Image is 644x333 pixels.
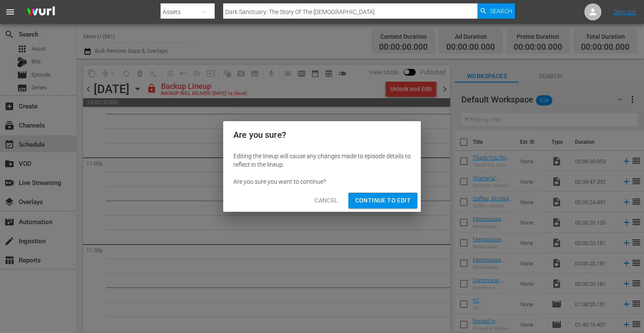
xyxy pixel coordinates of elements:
[233,177,411,186] div: Are you sure you want to continue?
[614,9,636,15] a: Sign Out
[490,3,512,19] span: Search
[233,152,411,169] div: Editing the lineup will cause any changes made to episode details to reflect in the lineup.
[314,195,338,206] span: Cancel
[20,2,61,22] img: ans4CAIJ8jUAAAAAAAAAAAAAAAAAAAAAAAAgQb4GAAAAAAAAAAAAAAAAAAAAAAAAJMjXAAAAAAAAAAAAAAAAAAAAAAAAgAT5G...
[5,7,15,17] span: menu
[308,193,345,208] button: Cancel
[233,128,411,142] h2: Are you sure?
[348,193,417,208] button: Continue to Edit
[355,195,411,206] span: Continue to Edit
